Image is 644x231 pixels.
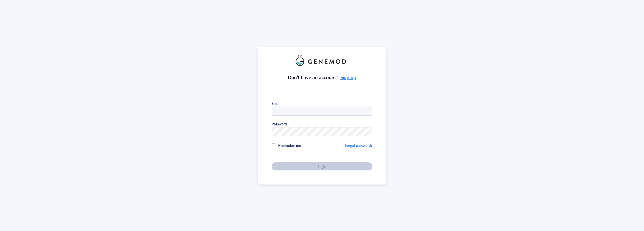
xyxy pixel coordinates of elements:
[345,143,372,148] a: Forgot password?
[278,143,301,148] span: Remember me
[272,122,287,126] div: Password
[272,101,280,106] div: Email
[340,74,356,81] a: Sign up
[296,55,348,66] img: genemod_logo_light-BcqUzbGq.png
[288,74,356,81] div: Don’t have an account?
